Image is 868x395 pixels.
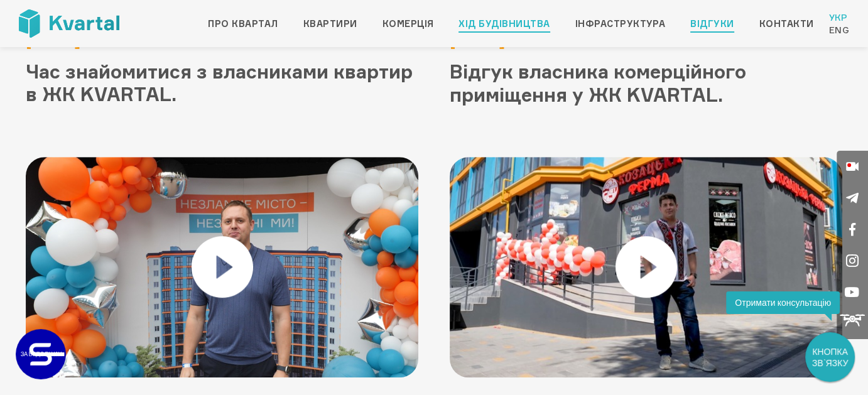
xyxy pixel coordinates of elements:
a: Про квартал [208,16,278,31]
a: Відгуки [690,16,734,31]
a: Контакти [759,16,814,31]
a: Eng [829,24,849,36]
div: КНОПКА ЗВ`ЯЗКУ [806,333,854,381]
h2: Відгук власника комерційного приміщення у ЖК KVARTAL. [450,60,842,106]
div: Отримати консультацію [726,291,840,314]
img: Kvartal [19,9,119,38]
a: ЗАБУДОВНИК [16,329,66,379]
text: ЗАБУДОВНИК [21,350,62,357]
a: Квартири [303,16,357,31]
h2: Час знайомитися з власниками квартир в ЖК KVARTAL. [26,60,418,106]
a: Хід будівництва [458,16,550,31]
a: Укр [829,11,849,24]
a: Комерція [382,16,434,31]
a: Інфраструктура [575,16,666,31]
